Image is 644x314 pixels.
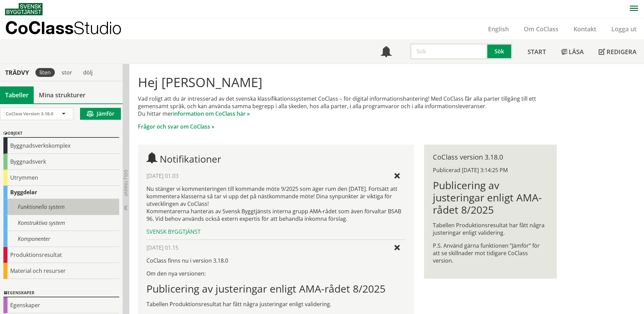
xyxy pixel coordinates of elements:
[520,40,553,64] a: Start
[1,69,33,76] div: Trädvy
[138,75,556,89] h1: Hej [PERSON_NAME]
[146,283,405,295] h1: Publicering av justeringar enligt AMA-rådet 8/2025
[3,186,119,199] div: Byggdelar
[553,40,591,64] a: Läsa
[5,24,122,32] p: CoClass
[5,3,43,15] img: Svensk Byggtjänst
[3,199,119,215] div: Funktionella system
[5,18,136,39] a: CoClassStudio
[3,289,119,297] div: Egenskaper
[34,86,91,103] a: Mina strukturer
[381,47,392,58] span: Notifikationer
[481,25,516,33] a: English
[146,185,405,222] p: Nu stänger vi kommenteringen till kommande möte 9/2025 som äger rum den [DATE]. Fortsätt att komm...
[516,25,566,33] a: Om CoClass
[433,179,548,216] h1: Publicering av justeringar enligt AMA-rådet 8/2025
[591,40,644,64] a: Redigera
[410,43,487,60] input: Sök
[146,300,405,308] p: Tabellen Produktionsresultat har fått några justeringar enligt validering.
[160,152,221,165] span: Notifikationer
[3,215,119,231] div: Konstruktiva system
[146,257,405,264] p: CoClass finns nu i version 3.18.0
[58,68,76,77] div: stor
[3,247,119,263] div: Produktionsresultat
[433,242,548,264] p: P.S. Använd gärna funktionen ”Jämför” för att se skillnader mot tidigare CoClass version.
[607,48,637,56] span: Redigera
[566,25,604,33] a: Kontakt
[433,221,548,236] p: Tabellen Produktionsresultat har fått några justeringar enligt validering.
[3,130,119,138] div: Objekt
[433,153,548,161] div: CoClass version 3.18.0
[35,68,55,77] div: liten
[80,108,121,120] button: Jämför
[528,48,546,56] span: Start
[487,43,513,60] button: Sök
[569,48,584,56] span: Läsa
[3,170,119,186] div: Utrymmen
[146,244,178,251] span: [DATE] 01.15
[604,25,644,33] a: Logga ut
[3,297,119,313] div: Egenskaper
[3,263,119,279] div: Material och resurser
[3,154,119,170] div: Byggnadsverk
[3,138,119,154] div: Byggnadsverkskomplex
[79,68,97,77] div: dölj
[146,172,178,180] span: [DATE] 01.03
[123,170,129,196] span: Dölj trädvy
[173,110,250,117] a: information om CoClass här »
[74,18,122,38] span: Studio
[6,111,53,117] span: CoClass Version 3.18.0
[138,95,556,117] p: Vad roligt att du är intresserad av det svenska klassifikationssystemet CoClass – för digital inf...
[146,228,405,235] div: Svensk Byggtjänst
[146,270,405,277] p: Om den nya versionen:
[3,231,119,247] div: Komponenter
[138,123,215,130] a: Frågor och svar om CoClass »
[433,166,548,174] div: Publicerad [DATE] 3:14:25 PM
